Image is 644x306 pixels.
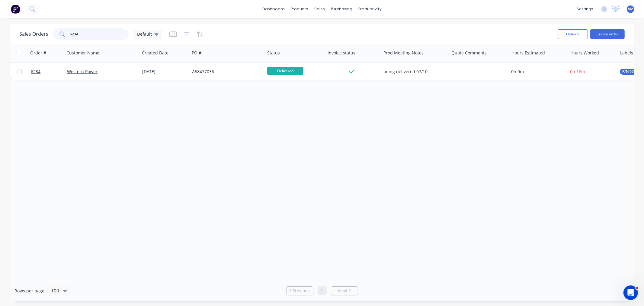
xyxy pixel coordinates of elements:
img: Factory [11,5,20,14]
div: sales [311,5,328,14]
div: [DATE] [142,69,187,75]
span: Rows per page [14,288,44,294]
a: dashboard [259,5,288,14]
div: products [288,5,311,14]
button: P/N 0081 [620,69,640,75]
div: Hours Worked [570,50,599,56]
div: Invoice status [328,50,355,56]
div: Quote Comments [451,50,487,56]
div: Customer Name [66,50,99,56]
a: Next page [331,288,358,294]
div: Status [267,50,280,56]
ul: Pagination [284,286,360,295]
input: Search... [70,28,129,40]
div: productivity [355,5,385,14]
div: A58477036 [192,69,259,75]
div: being delivered 07/10 [383,69,444,75]
div: Prod Meeting Notes [383,50,424,56]
h1: Sales Orders [19,31,48,37]
a: Western Power [67,69,98,74]
button: Create order [590,29,625,39]
div: Created Date [142,50,168,56]
button: Options [558,29,588,39]
a: Previous page [287,288,313,294]
div: Labels [620,50,633,56]
div: Order # [30,50,46,56]
div: PO # [192,50,201,56]
span: 6234 [31,69,40,75]
div: Hours Estimated [511,50,545,56]
span: 0h 16m [570,69,585,74]
span: Previous [293,288,310,294]
span: Default [137,31,152,37]
span: AM [628,6,633,12]
div: purchasing [328,5,355,14]
span: P/N 0081 [622,69,638,75]
span: Next [338,288,348,294]
div: settings [574,5,596,14]
span: Delivered [267,67,303,75]
a: 6234 [31,63,67,81]
div: 0h 0m [511,69,562,75]
a: Page 1 is your current page [318,286,327,295]
iframe: Intercom live chat [623,285,638,300]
